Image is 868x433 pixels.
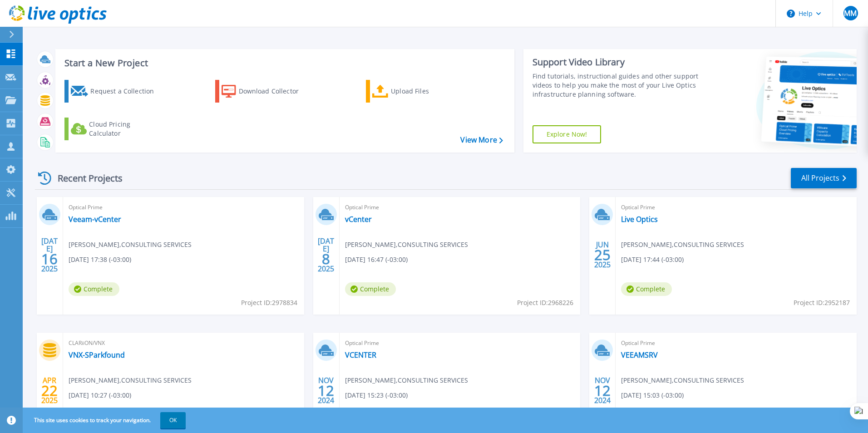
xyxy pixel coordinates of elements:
[41,255,58,263] span: 16
[621,338,851,348] span: Optical Prime
[64,58,503,68] h3: Start a New Project
[69,375,192,385] span: [PERSON_NAME] , CONSULTING SERVICES
[90,82,163,100] div: Request a Collection
[69,338,299,348] span: CLARiiON/VNX
[794,298,850,308] span: Project ID: 2952187
[241,298,297,308] span: Project ID: 2978834
[533,72,702,99] div: Find tutorials, instructional guides and other support videos to help you make the most of your L...
[621,215,658,224] a: Live Optics
[345,240,468,250] span: [PERSON_NAME] , CONSULTING SERVICES
[621,240,744,250] span: [PERSON_NAME] , CONSULTING SERVICES
[69,255,131,265] span: [DATE] 17:38 (-03:00)
[844,10,857,17] span: MM
[594,387,611,394] span: 12
[317,238,335,271] div: [DATE] 2025
[791,168,857,188] a: All Projects
[345,350,376,359] a: VCENTER
[41,387,58,394] span: 22
[41,238,58,271] div: [DATE] 2025
[89,120,162,138] div: Cloud Pricing Calculator
[621,202,851,212] span: Optical Prime
[391,82,464,100] div: Upload Files
[621,282,672,296] span: Complete
[64,80,166,103] a: Request a Collection
[345,390,408,400] span: [DATE] 15:23 (-03:00)
[69,350,125,359] a: VNX-SParkfound
[317,374,335,407] div: NOV 2024
[239,82,311,100] div: Download Collector
[594,251,611,259] span: 25
[517,298,573,308] span: Project ID: 2968226
[594,238,611,271] div: JUN 2025
[69,202,299,212] span: Optical Prime
[460,136,503,144] a: View More
[621,350,658,359] a: VEEAMSRV
[533,125,602,143] a: Explore Now!
[69,282,119,296] span: Complete
[322,255,330,263] span: 8
[41,374,58,407] div: APR 2025
[35,167,135,189] div: Recent Projects
[69,240,192,250] span: [PERSON_NAME] , CONSULTING SERVICES
[345,338,575,348] span: Optical Prime
[621,255,684,265] span: [DATE] 17:44 (-03:00)
[215,80,316,103] a: Download Collector
[345,255,408,265] span: [DATE] 16:47 (-03:00)
[366,80,467,103] a: Upload Files
[594,374,611,407] div: NOV 2024
[25,412,186,428] span: This site uses cookies to track your navigation.
[318,387,334,394] span: 12
[69,390,131,400] span: [DATE] 10:27 (-03:00)
[69,215,121,224] a: Veeam-vCenter
[621,375,744,385] span: [PERSON_NAME] , CONSULTING SERVICES
[345,202,575,212] span: Optical Prime
[345,215,372,224] a: vCenter
[160,412,186,428] button: OK
[345,375,468,385] span: [PERSON_NAME] , CONSULTING SERVICES
[533,56,702,68] div: Support Video Library
[621,390,684,400] span: [DATE] 15:03 (-03:00)
[345,282,396,296] span: Complete
[64,118,166,140] a: Cloud Pricing Calculator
